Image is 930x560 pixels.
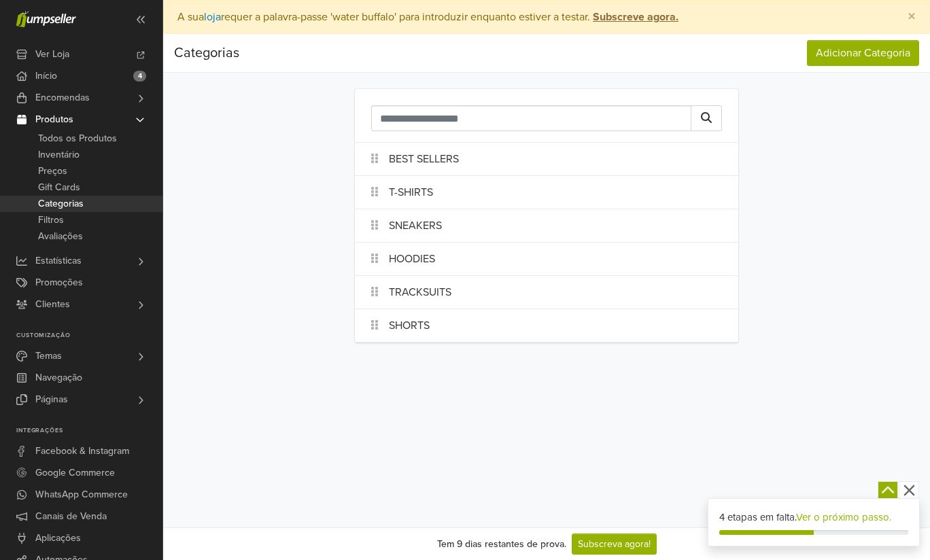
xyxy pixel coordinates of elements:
span: WhatsApp Commerce [35,484,128,506]
span: Avaliações [38,228,83,245]
div: 4 etapas em falta. [719,510,908,525]
span: Canais de Venda [35,506,107,527]
span: Encomendas [35,87,90,109]
span: Promoções [35,272,83,294]
span: Gift Cards [38,179,80,196]
span: Categorias [38,196,84,212]
a: TRACKSUITS [389,284,451,300]
span: Categorias [174,39,239,67]
a: Subscreva agora! [572,533,657,555]
strong: Subscreve agora. [593,10,678,24]
button: Adicionar Categoria [807,40,919,66]
a: HOODIES [389,251,435,267]
span: Clientes [35,294,70,315]
span: Produtos [35,109,73,130]
a: SNEAKERS [389,217,442,234]
span: × [908,7,916,27]
a: loja [204,10,221,24]
a: T-SHIRTS [389,184,433,200]
span: Facebook & Instagram [35,440,129,462]
span: 4 [133,71,146,82]
span: Inventário [38,147,80,163]
span: Páginas [35,389,68,410]
span: Google Commerce [35,462,115,484]
p: Customização [16,332,162,340]
span: Navegação [35,367,82,389]
span: Filtros [38,212,64,228]
span: Início [35,65,57,87]
a: BEST SELLERS [389,151,459,167]
a: Ver o próximo passo. [796,511,891,523]
span: Temas [35,345,62,367]
span: Ver Loja [35,43,69,65]
span: Preços [38,163,67,179]
button: Close [894,1,929,33]
div: Tem 9 dias restantes de prova. [437,537,566,551]
span: Aplicações [35,527,81,549]
span: Todos os Produtos [38,130,117,147]
p: Integrações [16,427,162,435]
a: SHORTS [389,317,430,334]
span: Estatísticas [35,250,82,272]
a: Subscreve agora. [590,10,678,24]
